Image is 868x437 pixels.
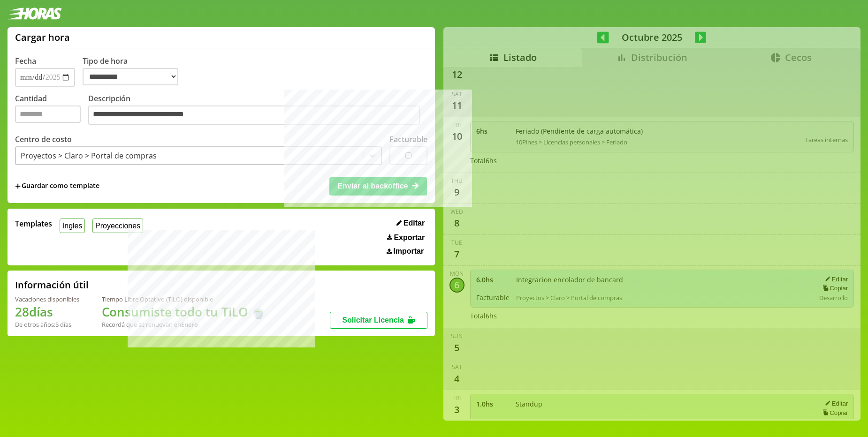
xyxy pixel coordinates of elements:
select: Tipo de hora [83,68,178,85]
div: Tiempo Libre Optativo (TiLO) disponible [102,295,266,303]
label: Facturable [389,134,427,144]
h1: Consumiste todo tu TiLO 🍵 [102,303,266,320]
div: Proyectos > Claro > Portal de compras [21,151,157,161]
button: Exportar [384,233,427,242]
span: Editar [404,219,425,227]
button: Enviar al backoffice [329,177,427,195]
button: Proyecciones [92,218,143,233]
button: Solicitar Licencia [330,312,427,329]
span: Exportar [394,234,425,242]
span: Solicitar Licencia [342,316,404,324]
label: Fecha [15,56,36,66]
span: Importar [393,247,424,256]
div: De otros años: 5 días [15,320,79,329]
label: Centro de costo [15,134,72,144]
div: Vacaciones disponibles [15,295,79,303]
label: Tipo de hora [83,56,186,87]
label: Cantidad [15,93,88,128]
h1: 28 días [15,303,79,320]
span: Templates [15,218,52,229]
button: Ingles [60,218,85,233]
h1: Cargar hora [15,31,70,44]
span: +Guardar como template [15,181,99,191]
h2: Información útil [15,279,89,291]
img: logotipo [8,8,62,20]
label: Descripción [88,93,427,128]
textarea: Descripción [88,105,420,125]
button: Editar [394,218,427,228]
input: Cantidad [15,105,81,123]
b: Enero [181,320,198,329]
div: Recordá que se renuevan en [102,320,266,329]
span: Enviar al backoffice [337,182,408,190]
span: + [15,181,21,191]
